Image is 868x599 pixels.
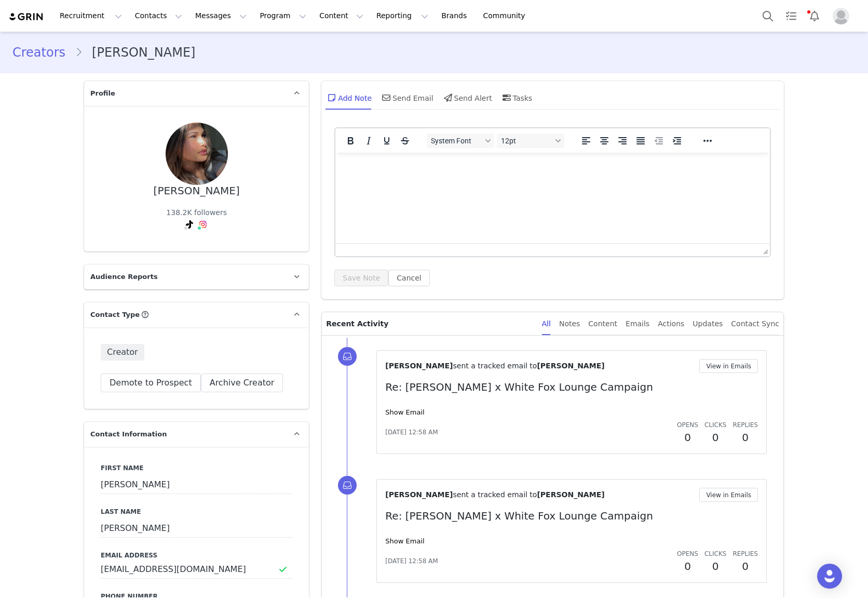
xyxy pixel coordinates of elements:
div: Send Alert [442,85,492,110]
button: Underline [378,134,396,148]
div: 138.2K followers [166,207,227,218]
button: Cancel [388,270,429,286]
div: Tasks [500,85,533,110]
h2: 0 [704,430,726,445]
button: Reporting [370,4,435,28]
a: Tasks [780,4,803,28]
img: grin logo [8,12,45,22]
div: Notes [559,312,580,336]
a: Creators [12,43,75,62]
button: Align left [577,134,595,148]
h2: 0 [677,430,698,445]
span: Audience Reports [90,272,158,282]
span: [PERSON_NAME] [537,490,604,499]
div: Emails [626,312,649,336]
button: Program [253,4,313,28]
button: Align right [614,134,631,148]
span: Replies [733,421,758,429]
button: Archive Creator [201,374,283,392]
img: instagram.svg [199,220,207,229]
button: Messages [189,4,253,28]
button: Align center [595,134,613,148]
span: Opens [677,550,698,557]
div: [PERSON_NAME] [154,185,240,197]
span: System Font [431,137,482,145]
h2: 0 [677,558,698,574]
p: Re: [PERSON_NAME] x White Fox Lounge Campaign [385,379,758,395]
span: Opens [677,421,698,429]
span: sent a tracked email to [453,362,537,370]
label: Last Name [101,507,292,516]
span: [DATE] 12:58 AM [385,428,438,437]
button: Increase indent [668,134,686,148]
div: Contact Sync [731,312,779,336]
span: Replies [733,550,758,557]
button: Italic [360,134,377,148]
label: First Name [101,463,292,473]
div: Content [588,312,617,336]
button: Decrease indent [650,134,668,148]
img: 6ce4bc5a-5815-4a75-885f-d582d69cb033.jpg [166,123,228,185]
span: Clicks [704,550,726,557]
button: Font sizes [497,134,564,148]
div: Press the Up and Down arrow keys to resize the editor. [759,244,770,256]
p: Recent Activity [326,312,533,335]
span: Creator [101,344,144,361]
button: Content [313,4,370,28]
h2: 0 [733,430,758,445]
span: [PERSON_NAME] [385,490,453,499]
div: Updates [693,312,723,336]
button: Profile [826,8,860,24]
button: Save Note [334,270,388,286]
button: Contacts [129,4,188,28]
span: Profile [90,88,115,99]
a: Brands [435,4,476,28]
input: Email Address [101,560,292,579]
span: Contact Information [90,429,167,440]
button: Fonts [427,134,494,148]
span: [PERSON_NAME] [385,362,453,370]
div: Add Note [325,85,372,110]
span: Clicks [704,421,726,429]
label: Email Address [101,551,292,560]
span: [DATE] 12:58 AM [385,556,438,566]
span: 12pt [501,137,552,145]
div: Send Email [380,85,433,110]
h2: 0 [733,558,758,574]
iframe: Rich Text Area [335,153,770,243]
a: Show Email [385,537,424,545]
img: placeholder-profile.jpg [833,8,849,24]
p: Re: [PERSON_NAME] x White Fox Lounge Campaign [385,508,758,524]
button: Search [756,4,779,28]
a: Show Email [385,408,424,416]
span: [PERSON_NAME] [537,362,604,370]
button: Recruitment [53,4,128,28]
button: Bold [342,134,359,148]
button: Notifications [803,4,826,28]
div: All [542,312,551,336]
button: Justify [632,134,649,148]
div: Open Intercom Messenger [817,564,842,589]
a: Community [477,4,536,28]
button: Reveal or hide additional toolbar items [699,134,716,148]
button: View in Emails [699,359,758,373]
button: View in Emails [699,488,758,502]
span: sent a tracked email to [453,490,537,499]
h2: 0 [704,558,726,574]
span: Contact Type [90,310,140,320]
button: Demote to Prospect [101,374,201,392]
button: Strikethrough [396,134,414,148]
div: Actions [658,312,684,336]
